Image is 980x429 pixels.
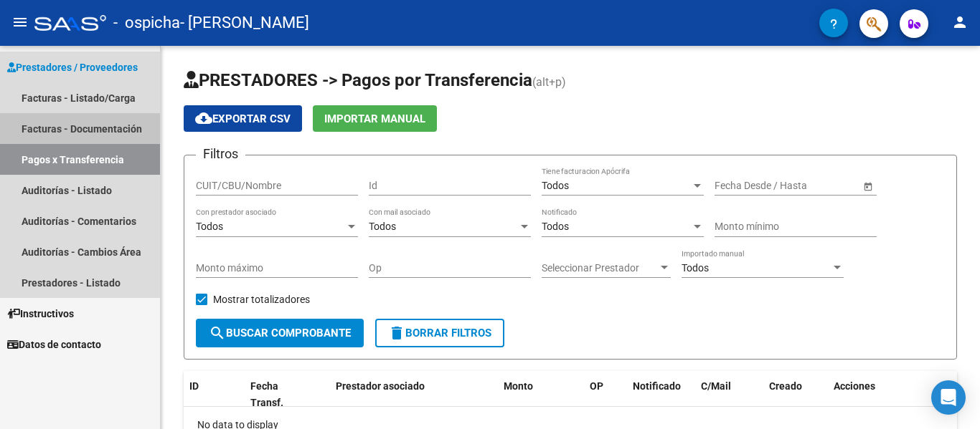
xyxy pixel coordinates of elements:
[388,324,405,342] mat-icon: delete
[195,110,212,127] mat-icon: cloud_download
[375,319,504,347] button: Borrar Filtros
[590,380,603,392] span: OP
[180,7,309,39] span: - [PERSON_NAME]
[682,262,709,274] span: Todos
[860,178,875,193] button: Open calendar
[388,327,491,339] span: Borrar Filtros
[828,371,957,418] datatable-header-cell: Acciones
[11,14,29,31] mat-icon: menu
[7,337,101,352] span: Datos de contacto
[196,319,364,347] button: Buscar Comprobante
[951,14,969,31] mat-icon: person
[504,380,533,392] span: Monto
[209,324,226,342] mat-icon: search
[532,75,566,89] span: (alt+p)
[931,380,966,415] div: Open Intercom Messenger
[627,371,695,418] datatable-header-cell: Notificado
[763,371,828,418] datatable-header-cell: Creado
[7,306,74,322] span: Instructivos
[771,180,842,192] input: End date
[834,380,875,392] span: Acciones
[330,371,498,418] datatable-header-cell: Prestador asociado
[250,380,283,408] span: Fecha Transf.
[184,105,302,132] button: Exportar CSV
[324,112,425,125] span: Importar Manual
[213,291,310,308] span: Mostrar totalizadores
[313,105,437,132] button: Importar Manual
[542,262,658,274] span: Seleccionar Prestador
[184,70,532,90] span: PRESTADORES -> Pagos por Transferencia
[209,327,351,339] span: Buscar Comprobante
[584,371,627,418] datatable-header-cell: OP
[701,380,731,392] span: C/Mail
[498,371,584,418] datatable-header-cell: Monto
[769,380,802,392] span: Creado
[196,144,245,164] h3: Filtros
[369,221,396,232] span: Todos
[189,380,199,392] span: ID
[542,221,569,232] span: Todos
[245,371,309,418] datatable-header-cell: Fecha Transf.
[196,221,223,232] span: Todos
[715,180,759,192] input: Start date
[184,371,245,418] datatable-header-cell: ID
[113,7,180,39] span: - ospicha
[336,380,425,392] span: Prestador asociado
[542,180,569,191] span: Todos
[195,112,291,125] span: Exportar CSV
[633,380,681,392] span: Notificado
[695,371,763,418] datatable-header-cell: C/Mail
[7,59,138,75] span: Prestadores / Proveedores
